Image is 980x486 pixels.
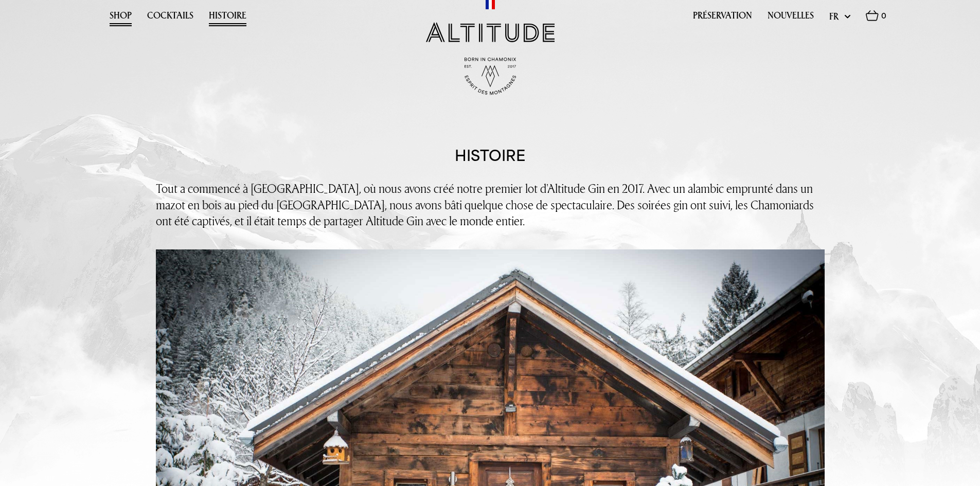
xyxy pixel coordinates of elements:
a: Nouvelles [768,10,814,26]
a: Histoire [209,10,246,26]
a: Cocktails [147,10,193,26]
h1: Histoire [455,147,525,165]
img: Altitude Gin [426,22,555,42]
a: 0 [866,10,886,27]
img: Born in Chamonix - Est. 2017 - Espirit des Montagnes [465,58,516,95]
a: Préservation [693,10,752,26]
a: Shop [110,10,132,26]
p: Tout a commencé à [GEOGRAPHIC_DATA], où nous avons créé notre premier lot d'Altitude Gin en 2017.... [156,181,825,229]
img: Basket [866,10,879,21]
